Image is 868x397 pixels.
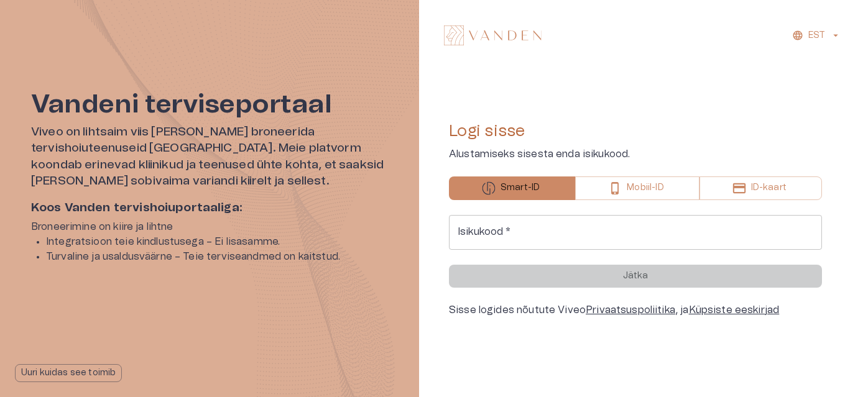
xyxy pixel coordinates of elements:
font: Alustamiseks sisesta enda isikukood. [449,149,630,159]
button: Mobiil-ID [575,176,699,200]
font: Logi sisse [449,123,525,139]
font: EST [808,31,825,40]
iframe: Help widget launcher [771,340,868,375]
font: Uuri kuidas see toimib [21,368,116,377]
button: Smart-ID [449,176,575,200]
font: , ja [675,305,689,315]
a: Küpsiste eeskirjad [689,305,780,315]
font: ID-kaart [751,183,787,192]
button: Uuri kuidas see toimib [15,364,122,382]
a: Privaatsuspoliitika [586,305,675,315]
button: EST [790,27,843,45]
button: ID-kaart [699,176,822,200]
font: Sisse logides nõutute Viveo [449,305,586,315]
img: Vandeni logo [444,25,542,45]
font: Mobiil-ID [627,183,663,192]
font: Smart-ID [501,183,540,192]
